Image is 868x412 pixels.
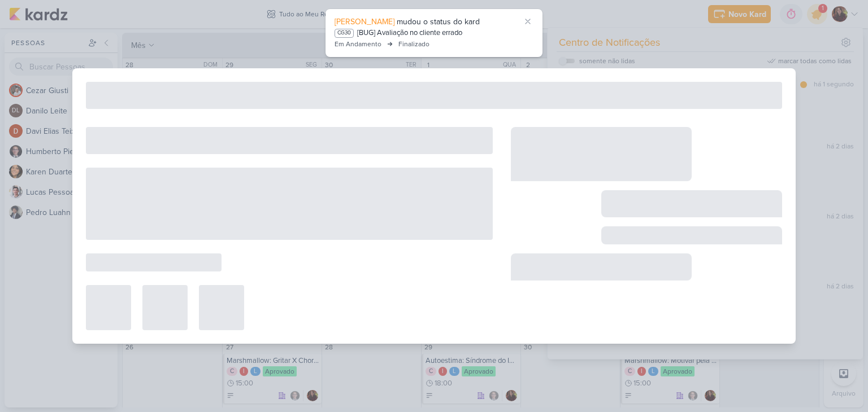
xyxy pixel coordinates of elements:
[335,39,381,49] div: Em Andamento
[357,28,462,39] div: [BUG] Avaliação no cliente errado
[335,29,354,38] div: CG30
[335,17,394,27] span: [PERSON_NAME]
[398,39,429,49] div: Finalizado
[397,17,480,27] span: mudou o status do kard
